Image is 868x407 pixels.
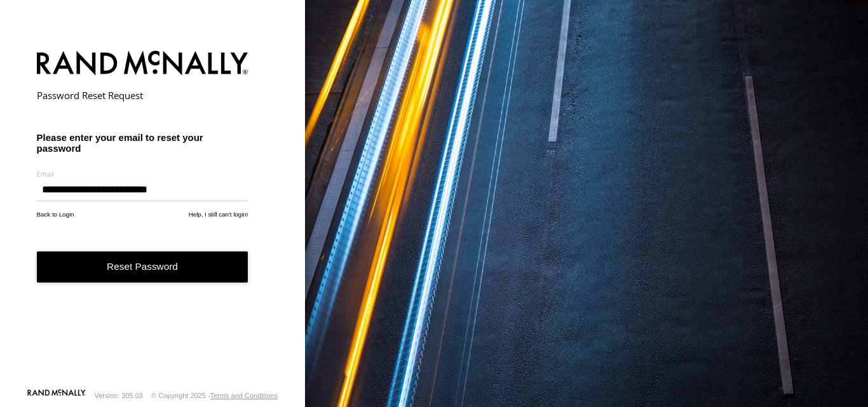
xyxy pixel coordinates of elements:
[37,132,248,154] h3: Please enter your email to reset your password
[189,211,248,218] a: Help, I still can't login!
[210,392,278,399] a: Terms and Conditions
[37,48,248,81] img: Rand McNally
[27,389,86,402] a: Visit our Website
[37,169,248,178] label: Email
[151,392,278,399] div: © Copyright 2025 -
[37,89,248,102] h2: Password Reset Request
[95,392,143,399] div: Version: 305.03
[37,251,248,283] button: Reset Password
[37,211,74,218] a: Back to Login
